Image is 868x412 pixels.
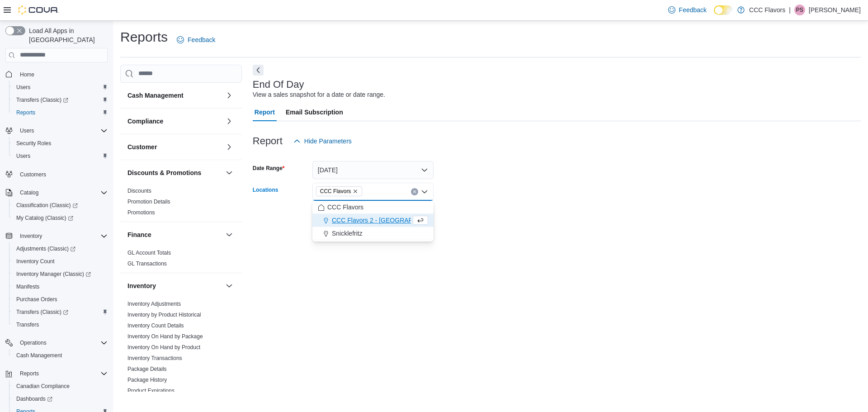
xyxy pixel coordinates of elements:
[13,393,108,404] span: Dashboards
[16,169,50,180] a: Customers
[127,387,175,394] span: Product Expirations
[127,187,151,194] span: Discounts
[2,230,111,242] button: Inventory
[9,81,111,94] button: Users
[13,294,108,305] span: Purchase Orders
[290,132,355,150] button: Hide Parameters
[127,142,222,152] button: Customer
[9,318,111,331] button: Transfers
[16,187,108,198] span: Catalog
[16,152,30,160] span: Users
[9,212,111,224] a: My Catalog (Classic)
[13,256,108,267] span: Inventory Count
[312,227,434,240] button: Snicklefritz
[421,188,428,195] button: Close list of options
[127,311,201,318] span: Inventory by Product Historical
[13,243,79,254] a: Adjustments (Classic)
[13,213,77,223] a: My Catalog (Classic)
[13,269,108,279] span: Inventory Manager (Classic)
[127,188,151,194] a: Discounts
[16,308,68,316] span: Transfers (Classic)
[16,96,68,104] span: Transfers (Classic)
[127,333,203,340] a: Inventory On Hand by Package
[13,95,108,105] span: Transfers (Classic)
[16,283,39,290] span: Manifests
[13,307,108,317] span: Transfers (Classic)
[9,393,111,405] a: Dashboards
[127,344,200,350] a: Inventory On Hand by Product
[127,355,182,361] a: Inventory Transactions
[255,103,275,121] span: Report
[312,201,434,240] div: Choose from the following options
[13,350,66,361] a: Cash Management
[13,107,39,118] a: Reports
[679,5,707,14] span: Feedback
[127,209,155,216] a: Promotions
[13,138,108,149] span: Security Roles
[127,301,181,307] a: Inventory Adjustments
[332,216,445,225] span: CCC Flavors 2 - [GEOGRAPHIC_DATA]
[127,344,200,351] span: Inventory On Hand by Product
[127,366,167,372] a: Package Details
[16,169,108,180] span: Customers
[13,200,108,211] span: Classification (Classic)
[312,201,434,214] button: CCC Flavors
[20,370,39,377] span: Reports
[312,214,434,227] button: CCC Flavors 2 - [GEOGRAPHIC_DATA]
[16,368,42,379] button: Reports
[16,140,51,147] span: Security Roles
[127,312,201,318] a: Inventory by Product Historical
[127,260,167,267] a: GL Transactions
[20,339,47,346] span: Operations
[224,280,235,291] button: Inventory
[13,307,72,317] a: Transfers (Classic)
[13,200,81,211] a: Classification (Classic)
[2,68,111,81] button: Home
[2,336,111,349] button: Operations
[9,280,111,293] button: Manifests
[13,95,72,105] a: Transfers (Classic)
[253,136,283,147] h3: Report
[253,79,304,90] h3: End Of Day
[13,393,56,404] a: Dashboards
[9,255,111,268] button: Inventory Count
[20,189,38,196] span: Catalog
[411,188,418,195] button: Clear input
[20,127,34,134] span: Users
[749,5,785,15] p: CCC Flavors
[320,187,351,196] span: CCC Flavors
[127,322,184,329] a: Inventory Count Details
[16,84,30,91] span: Users
[2,124,111,137] button: Users
[13,269,94,279] a: Inventory Manager (Classic)
[16,214,73,222] span: My Catalog (Classic)
[127,209,155,216] span: Promotions
[13,82,34,93] a: Users
[127,230,151,239] h3: Finance
[13,256,58,267] a: Inventory Count
[16,337,50,348] button: Operations
[253,90,385,99] div: View a sales snapshot for a date or date range.
[796,5,803,15] span: PS
[16,231,108,242] span: Inventory
[127,199,170,205] a: Promotion Details
[16,187,42,198] button: Catalog
[127,281,222,290] button: Inventory
[127,230,222,239] button: Finance
[16,352,62,359] span: Cash Management
[127,142,157,152] h3: Customer
[13,294,61,305] a: Purchase Orders
[127,355,182,362] span: Inventory Transactions
[13,138,55,149] a: Security Roles
[316,186,363,196] span: CCC Flavors
[353,189,358,194] button: Remove CCC Flavors from selection in this group
[13,82,108,93] span: Users
[127,168,201,177] h3: Discounts & Promotions
[127,249,171,256] span: GL Account Totals
[13,381,73,392] a: Canadian Compliance
[13,243,108,254] span: Adjustments (Classic)
[286,103,343,121] span: Email Subscription
[120,185,242,222] div: Discounts & Promotions
[253,165,285,172] label: Date Range
[665,1,710,19] a: Feedback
